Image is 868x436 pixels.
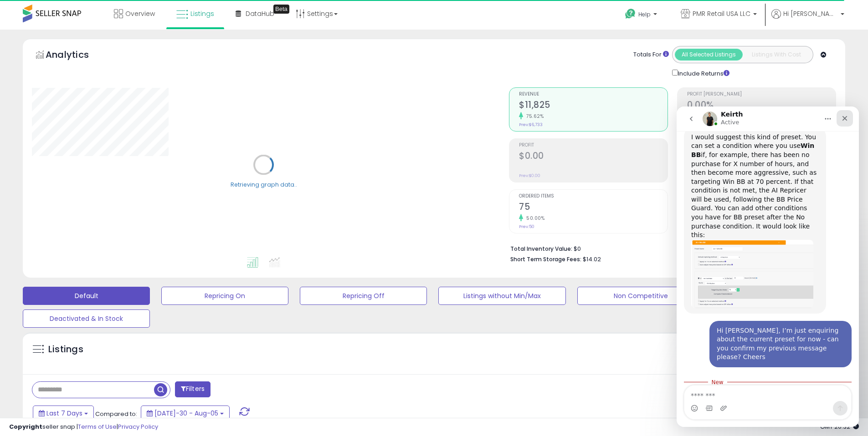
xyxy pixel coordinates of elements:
div: Tooltip anchor [273,5,289,14]
button: [DATE]-30 - Aug-05 [141,406,230,421]
button: Repricing On [161,287,288,305]
span: Revenue [519,92,668,97]
a: Hi [PERSON_NAME] [771,9,844,30]
button: Listings With Cost [742,49,810,61]
div: Retrieving graph data.. [231,180,297,188]
li: $0 [510,243,829,253]
small: Prev: $0.00 [519,173,540,178]
button: Listings without Min/Max [438,287,565,305]
a: Help [618,1,666,30]
span: [DATE]-30 - Aug-05 [154,409,218,418]
span: PMR Retail USA LLC [693,9,750,18]
span: $14.02 [583,255,601,264]
button: Filters [175,381,211,397]
span: DataHub [246,9,274,18]
h2: 0.00% [687,100,836,112]
span: Profit [519,143,668,148]
div: Totals For [633,51,669,59]
button: Last 7 Days [33,406,94,421]
span: Last 7 Days [46,409,82,418]
a: Terms of Use [78,422,117,431]
span: Ordered Items [519,194,668,199]
h2: 75 [519,202,668,214]
a: Privacy Policy [118,422,158,431]
h5: Listings [48,343,83,356]
h2: $0.00 [519,151,668,163]
small: Prev: $6,733 [519,122,543,127]
span: Profit [PERSON_NAME] [687,92,836,97]
span: Listings [190,9,214,18]
span: Compared to: [95,410,137,418]
span: Overview [125,9,155,18]
small: 50.00% [523,215,544,222]
h2: $11,825 [519,100,668,112]
button: Deactivated & In Stock [23,309,150,328]
button: Non Competitive [577,287,704,305]
h5: Analytics [46,48,107,63]
b: Short Term Storage Fees: [510,255,581,263]
iframe: Intercom live chat [677,106,859,427]
div: seller snap | | [9,423,158,431]
strong: Copyright [9,422,42,431]
span: Hi [PERSON_NAME] [783,9,838,18]
button: Repricing Off [300,287,427,305]
i: Get Help [625,8,636,20]
div: Include Returns [665,68,740,78]
b: Total Inventory Value: [510,245,572,253]
small: 75.62% [523,113,544,120]
button: All Selected Listings [675,49,743,61]
span: Help [638,10,651,18]
button: Default [23,287,150,305]
small: Prev: 50 [519,224,534,229]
